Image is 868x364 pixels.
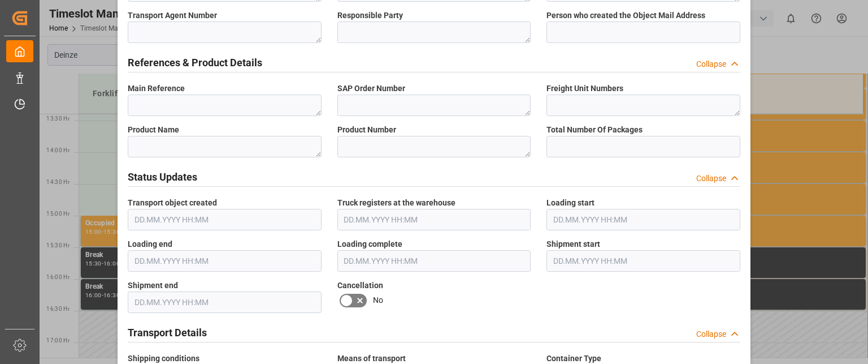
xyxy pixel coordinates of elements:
span: Product Name [128,124,179,136]
span: Shipment end [128,280,178,292]
div: Collapse [696,58,726,70]
span: Cancellation [337,280,383,292]
h2: References & Product Details [128,55,262,70]
h2: Status Updates [128,169,197,185]
input: DD.MM.YYYY HH:MM [128,292,322,313]
span: Freight Unit Numbers [546,83,623,95]
input: DD.MM.YYYY HH:MM [128,209,322,230]
span: Transport Agent Number [128,10,217,22]
span: Person who created the Object Mail Address [546,10,705,22]
span: No [373,294,383,306]
span: Loading complete [337,238,402,250]
div: Collapse [696,328,726,340]
div: Collapse [696,173,726,185]
span: Loading end [128,238,172,250]
span: Transport object created [128,197,217,209]
input: DD.MM.YYYY HH:MM [337,209,531,230]
input: DD.MM.YYYY HH:MM [546,209,740,230]
span: Total Number Of Packages [546,124,643,136]
input: DD.MM.YYYY HH:MM [546,250,740,272]
input: DD.MM.YYYY HH:MM [128,250,322,272]
input: DD.MM.YYYY HH:MM [337,250,531,272]
h2: Transport Details [128,325,207,340]
span: Product Number [337,124,396,136]
span: Responsible Party [337,10,403,22]
span: Loading start [546,197,594,209]
span: SAP Order Number [337,83,405,95]
span: Main Reference [128,83,185,95]
span: Shipment start [546,238,600,250]
span: Truck registers at the warehouse [337,197,455,209]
